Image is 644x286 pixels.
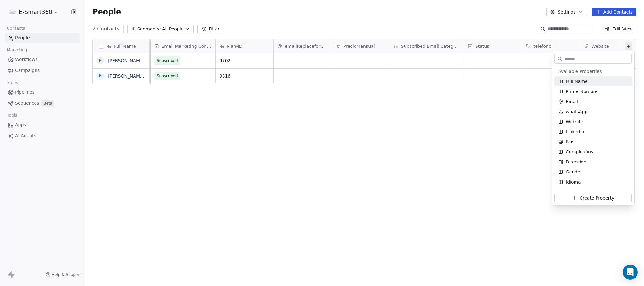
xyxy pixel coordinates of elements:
[566,139,575,145] span: País
[554,194,632,202] button: Create Property
[566,118,583,125] span: Website
[566,149,593,155] span: Cumpleaños
[558,68,602,74] span: Available Properties
[566,179,581,185] span: Idioma
[566,88,597,95] span: PrimerNombre
[566,78,588,85] span: Full Name
[566,159,586,165] span: Dirección
[580,195,614,201] span: Create Property
[566,129,584,135] span: LinkedIn
[566,169,582,175] span: Gender
[566,108,587,115] span: whatsApp
[566,98,578,105] span: Email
